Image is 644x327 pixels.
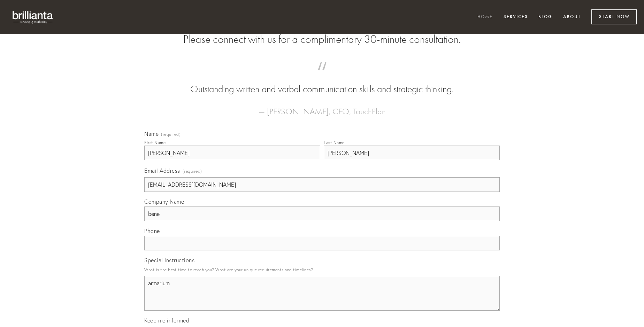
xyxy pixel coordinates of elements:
[144,317,189,324] span: Keep me informed
[155,69,489,83] span: “
[161,132,181,137] span: (required)
[559,11,585,23] a: About
[144,33,500,46] h2: Please connect with us for a complimentary 30-minute consultation.
[591,9,637,24] a: Start Now
[144,130,159,137] span: Name
[144,257,194,264] span: Special Instructions
[155,96,489,118] figcaption: — [PERSON_NAME], CEO, TouchPlan
[144,198,184,205] span: Company Name
[7,7,59,27] img: brillianta - research, strategy, marketing
[534,11,557,23] a: Blog
[144,265,500,274] p: What is the best time to reach you? What are your unique requirements and timelines?
[324,140,345,145] div: Last Name
[144,140,166,145] div: First Name
[499,11,532,23] a: Services
[473,11,497,23] a: Home
[144,167,180,174] span: Email Address
[155,69,489,96] blockquote: Outstanding written and verbal communication skills and strategic thinking.
[144,227,160,234] span: Phone
[183,166,202,176] span: (required)
[144,276,500,311] textarea: armarium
